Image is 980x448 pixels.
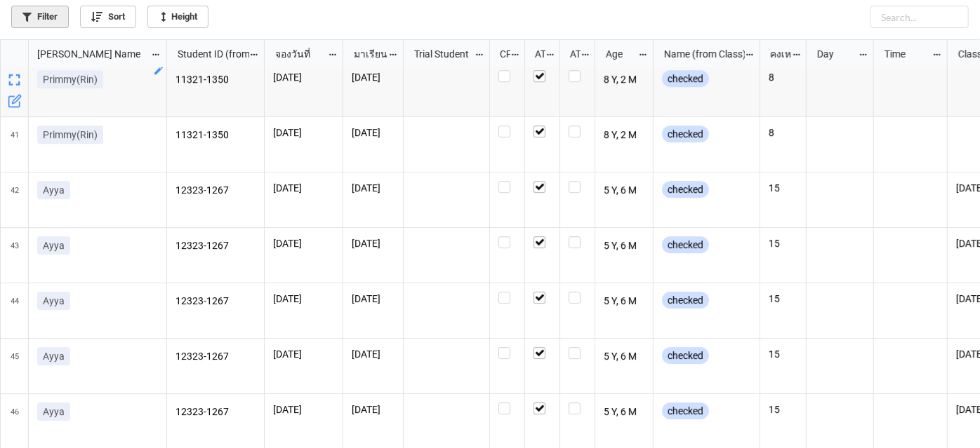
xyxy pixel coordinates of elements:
[176,347,256,367] p: 12323-1267
[562,46,581,62] div: ATK
[273,402,334,416] p: [DATE]
[352,402,395,416] p: [DATE]
[11,283,19,338] span: 44
[11,339,19,393] span: 45
[662,181,709,198] div: checked
[176,402,256,422] p: 12323-1267
[43,294,65,308] p: Ayya
[406,46,475,62] div: Trial Student
[11,117,19,172] span: 41
[604,292,645,311] p: 5 Y, 6 M
[597,46,639,62] div: Age
[43,349,65,363] p: Ayya
[267,46,328,62] div: จองวันที่
[29,46,151,62] div: [PERSON_NAME] Name
[176,236,256,256] p: 12323-1267
[662,70,709,87] div: checked
[273,70,334,84] p: [DATE]
[769,402,797,416] p: 15
[176,292,256,311] p: 12323-1267
[604,402,645,422] p: 5 Y, 6 M
[352,292,395,306] p: [DATE]
[662,236,709,253] div: checked
[769,236,797,250] p: 15
[352,125,395,140] p: [DATE]
[176,181,256,201] p: 12323-1267
[43,72,98,86] p: Primmy(Rin)
[80,6,136,28] a: Sort
[273,181,334,195] p: [DATE]
[527,46,546,62] div: ATT
[604,347,645,367] p: 5 Y, 6 M
[769,347,797,361] p: 15
[662,292,709,308] div: checked
[870,6,969,28] input: Search...
[762,46,791,62] div: คงเหลือ (from Nick Name)
[769,292,797,306] p: 15
[656,46,744,62] div: Name (from Class)
[352,70,395,84] p: [DATE]
[169,46,249,62] div: Student ID (from [PERSON_NAME] Name)
[769,125,797,140] p: 8
[604,181,645,201] p: 5 Y, 6 M
[273,236,334,250] p: [DATE]
[43,183,65,197] p: Ayya
[604,125,645,145] p: 8 Y, 2 M
[662,402,709,419] div: checked
[352,236,395,250] p: [DATE]
[809,46,859,62] div: Day
[1,40,167,68] div: grid
[273,347,334,361] p: [DATE]
[662,347,709,364] div: checked
[662,125,709,142] div: checked
[43,128,98,142] p: Primmy(Rin)
[604,236,645,256] p: 5 Y, 6 M
[147,6,208,28] a: Height
[769,70,797,84] p: 8
[11,172,19,227] span: 42
[345,46,389,62] div: มาเรียน
[273,125,334,140] p: [DATE]
[491,46,511,62] div: CF
[11,6,69,28] a: Filter
[352,181,395,195] p: [DATE]
[876,46,932,62] div: Time
[176,125,256,145] p: 11321-1350
[176,70,256,90] p: 11321-1350
[604,70,645,90] p: 8 Y, 2 M
[11,228,19,283] span: 43
[273,292,334,306] p: [DATE]
[43,405,65,419] p: Ayya
[352,347,395,361] p: [DATE]
[43,238,65,252] p: Ayya
[769,181,797,195] p: 15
